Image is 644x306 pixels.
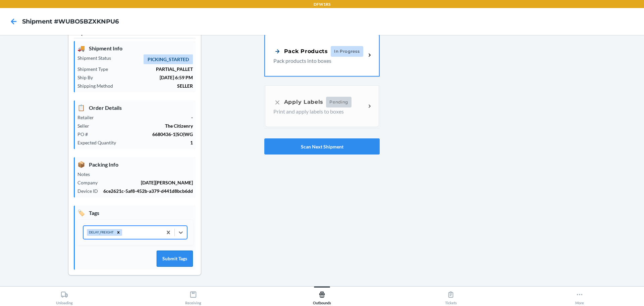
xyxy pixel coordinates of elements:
[258,287,386,305] button: Outbounds
[273,47,328,55] div: Pack Products
[121,139,193,146] p: 1
[95,122,193,129] p: The Citizenry
[77,179,103,186] p: Company
[264,34,380,77] a: Pack ProductsIn ProgressPack products into boxes
[77,187,103,194] p: Device ID
[99,114,193,121] p: -
[77,160,193,169] p: Packing Info
[77,139,121,146] p: Expected Quantity
[144,54,193,64] span: PICKING_STARTED
[77,114,99,121] p: Retailer
[77,44,193,53] p: Shipment Info
[185,288,201,305] div: Receiving
[77,208,85,217] span: 🏷️
[77,131,93,138] p: PO #
[515,287,644,305] button: More
[56,288,73,305] div: Unloading
[77,103,85,112] span: 📋
[77,54,116,61] p: Shipment Status
[118,82,193,89] p: SELLER
[77,65,113,73] p: Shipment Type
[77,122,95,129] p: Seller
[103,179,193,186] p: [DATE][PERSON_NAME]
[77,44,85,53] span: 🚚
[93,131,193,138] p: 6680436-1|SO|WG
[129,287,258,305] button: Receiving
[98,74,193,81] p: [DATE] 6:59 PM
[113,65,193,73] p: PARTIAL_PALLET
[77,103,193,112] p: Order Details
[313,288,331,305] div: Outbounds
[445,288,457,305] div: Tickets
[103,187,193,194] p: 6ce2621c-5af8-452b-a379-d441d8bcb6dd
[77,82,118,89] p: Shipping Method
[331,46,363,57] span: In Progress
[314,1,330,7] p: DFW1RS
[575,288,584,305] div: More
[77,160,85,169] span: 📦
[77,74,98,81] p: Ship By
[77,171,95,178] p: Notes
[77,208,193,217] p: Tags
[87,229,115,236] div: DELAY_FREIGHT
[386,287,515,305] button: Tickets
[22,17,119,26] h4: Shipment #WUBO5BZXKNPU6
[264,138,380,155] button: Scan Next Shipment
[273,57,361,65] p: Pack products into boxes
[157,251,193,267] button: Submit Tags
